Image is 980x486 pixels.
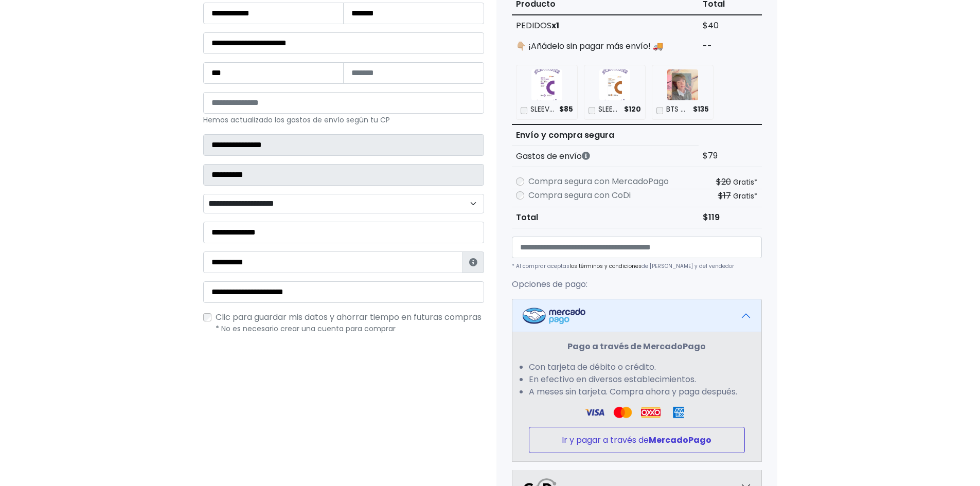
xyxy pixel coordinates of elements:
td: $119 [699,207,761,228]
img: Oxxo Logo [641,406,661,419]
img: SLEEVES 56 X 87 mm (Nueva presentación) [531,69,562,100]
strong: MercadoPago [649,434,711,446]
img: BTS PHOTOCARD JIN ARMY MEMBRESIA [667,69,698,100]
small: Gratis* [733,191,758,201]
span: $120 [624,104,641,115]
small: Hemos actualizado los gastos de envío según tu CP [203,115,390,125]
button: Ir y pagar a través deMercadoPago [529,427,745,453]
img: Mercadopago Logo [523,308,585,324]
li: Con tarjeta de débito o crédito. [529,361,745,373]
img: Visa Logo [585,406,604,419]
i: Los gastos de envío dependen de códigos postales. ¡Te puedes llevar más productos en un solo envío ! [582,152,590,160]
s: $20 [716,176,731,188]
i: Estafeta lo usará para ponerse en contacto en caso de tener algún problema con el envío [469,258,477,266]
p: SLEEVES 56 X 87 mm (Nueva presentación) [530,104,556,115]
p: * Al comprar aceptas de [PERSON_NAME] y del vendedor [512,262,762,270]
p: Opciones de pago: [512,278,762,291]
label: Compra segura con MercadoPago [528,175,669,188]
s: $17 [718,190,731,202]
th: Envío y compra segura [512,124,699,146]
td: PEDIDOS [512,15,699,36]
li: En efectivo en diversos establecimientos. [529,373,745,386]
td: $79 [699,146,761,167]
p: BTS PHOTOCARD JIN ARMY MEMBRESIA [666,104,689,115]
img: Amex Logo [669,406,688,419]
td: $40 [699,15,761,36]
span: $85 [559,104,573,115]
span: Clic para guardar mis datos y ahorrar tiempo en futuras compras [216,311,482,323]
img: Visa Logo [613,406,632,419]
strong: Pago a través de MercadoPago [567,340,706,352]
small: Gratis* [733,177,758,187]
td: -- [699,36,761,57]
li: A meses sin tarjeta. Compra ahora y paga después. [529,386,745,398]
th: Gastos de envío [512,146,699,167]
th: Total [512,207,699,228]
label: Compra segura con CoDi [528,189,631,202]
td: 👇🏼 ¡Añádelo sin pagar más envío! 🚚 [512,36,699,57]
a: los términos y condiciones [569,262,642,270]
p: SLEEVES 80 X 120 mm [598,104,620,115]
img: SLEEVES 80 X 120 mm [599,69,630,100]
strong: x1 [551,20,559,31]
p: * No es necesario crear una cuenta para comprar [216,323,484,334]
span: $135 [693,104,709,115]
